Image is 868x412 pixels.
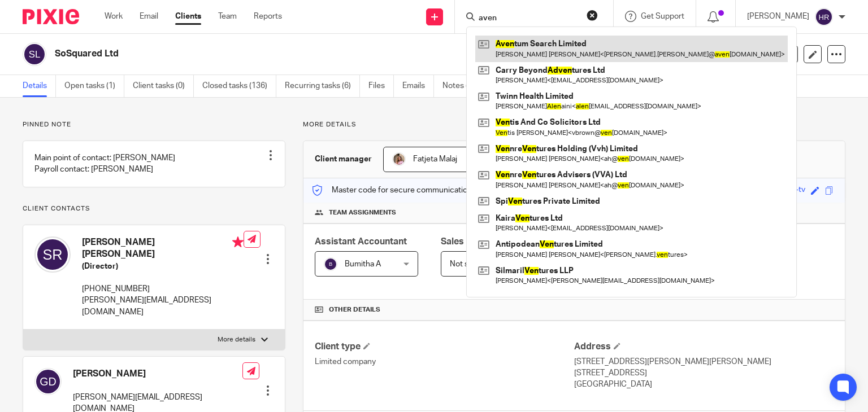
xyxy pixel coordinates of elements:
[574,341,834,353] h4: Address
[64,75,124,97] a: Open tasks (1)
[574,356,834,367] p: [STREET_ADDRESS][PERSON_NAME][PERSON_NAME]
[23,120,285,129] p: Pinned note
[73,368,242,380] h4: [PERSON_NAME]
[105,11,123,22] a: Work
[442,75,484,97] a: Notes (5)
[23,9,79,24] img: Pixie
[23,42,46,66] img: svg%3E
[303,120,845,129] p: More details
[312,185,507,196] p: Master code for secure communications and files
[82,261,244,272] h5: (Director)
[23,204,285,213] p: Client contacts
[329,208,396,217] span: Team assignments
[34,368,62,395] img: svg%3E
[202,75,276,97] a: Closed tasks (136)
[587,10,598,21] button: Clear
[23,75,56,97] a: Details
[218,335,255,344] p: More details
[324,257,337,271] img: svg%3E
[441,237,497,246] span: Sales Person
[478,14,579,24] input: Search
[574,367,834,379] p: [STREET_ADDRESS]
[175,11,201,22] a: Clients
[55,48,565,60] h2: SoSquared Ltd
[641,12,684,20] span: Get Support
[747,11,809,22] p: [PERSON_NAME]
[315,356,574,367] p: Limited company
[731,184,805,197] div: prickly-jade-matte-tv
[218,11,237,22] a: Team
[34,236,71,273] img: svg%3E
[82,236,244,261] h4: [PERSON_NAME] [PERSON_NAME]
[413,155,457,163] span: Fatjeta Malaj
[392,152,406,166] img: MicrosoftTeams-image%20(5).png
[402,75,434,97] a: Emails
[254,11,282,22] a: Reports
[345,260,381,268] span: Bumitha A
[285,75,360,97] a: Recurring tasks (6)
[82,283,244,295] p: [PHONE_NUMBER]
[133,75,194,97] a: Client tasks (0)
[368,75,394,97] a: Files
[574,379,834,390] p: [GEOGRAPHIC_DATA]
[82,295,244,318] p: [PERSON_NAME][EMAIL_ADDRESS][DOMAIN_NAME]
[140,11,158,22] a: Email
[315,154,372,165] h3: Client manager
[329,305,380,314] span: Other details
[450,260,496,268] span: Not selected
[232,236,244,248] i: Primary
[315,341,574,353] h4: Client type
[315,237,407,246] span: Assistant Accountant
[815,8,833,26] img: svg%3E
